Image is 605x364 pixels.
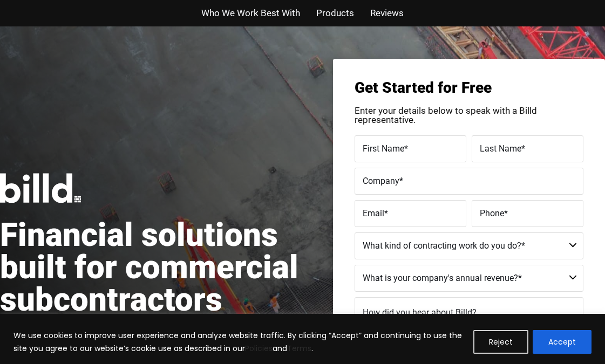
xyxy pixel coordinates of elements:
a: Policies [245,343,273,354]
p: Enter your details below to speak with a Billd representative. [355,106,583,125]
p: We use cookies to improve user experience and analyze website traffic. By clicking “Accept” and c... [13,329,465,355]
a: Products [316,5,354,21]
h3: Get Started for Free [355,80,583,95]
a: Terms [287,343,311,354]
span: Company [363,175,399,186]
button: Reject [473,330,528,354]
a: Who We Work Best With [201,5,300,21]
span: Last Name [480,143,521,153]
button: Accept [533,330,592,354]
a: Reviews [370,5,404,21]
span: How did you hear about Billd? [363,307,477,318]
span: Email [363,208,384,218]
span: First Name [363,143,404,153]
span: Phone [480,208,504,218]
